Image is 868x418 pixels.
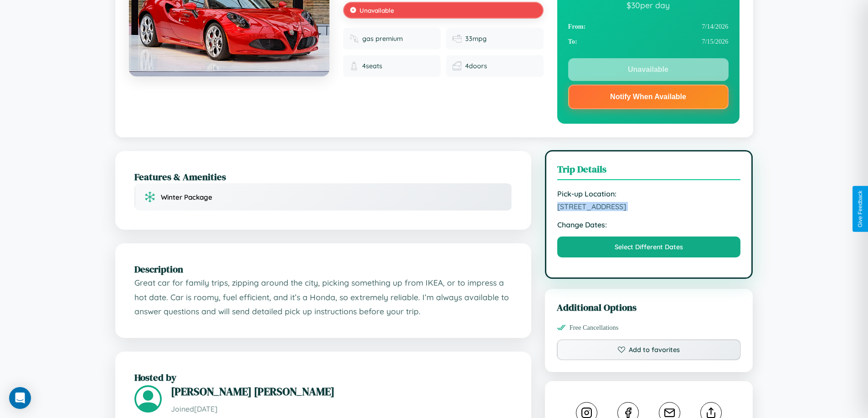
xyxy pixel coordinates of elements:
[362,35,403,43] span: gas premium
[465,62,487,70] span: 4 doors
[557,202,741,211] span: [STREET_ADDRESS]
[134,276,512,319] p: Great car for family trips, zipping around the city, picking something up from IKEA, or to impres...
[362,62,382,70] span: 4 seats
[557,189,741,198] strong: Pick-up Location:
[171,403,512,416] p: Joined [DATE]
[557,162,741,180] h3: Trip Details
[857,191,863,227] div: Give Feedback
[557,339,741,360] button: Add to favorites
[568,58,729,81] button: Unavailable
[557,237,741,257] button: Select Different Dates
[134,371,512,384] h2: Hosted by
[452,61,462,71] img: Doors
[161,193,212,201] span: Winter Package
[9,387,31,409] div: Open Intercom Messenger
[568,85,729,109] button: Notify When Available
[452,34,462,43] img: Fuel efficiency
[568,19,729,34] div: 7 / 14 / 2026
[568,23,586,30] strong: From:
[465,35,487,43] span: 33 mpg
[557,301,741,314] h3: Additional Options
[349,34,359,43] img: Fuel type
[568,34,729,49] div: 7 / 15 / 2026
[570,324,619,332] span: Free Cancellations
[568,38,577,45] strong: To:
[360,6,394,14] span: Unavailable
[557,220,741,229] strong: Change Dates:
[349,61,359,71] img: Seats
[171,384,512,399] h3: [PERSON_NAME] [PERSON_NAME]
[134,170,512,183] h2: Features & Amenities
[134,262,512,276] h2: Description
